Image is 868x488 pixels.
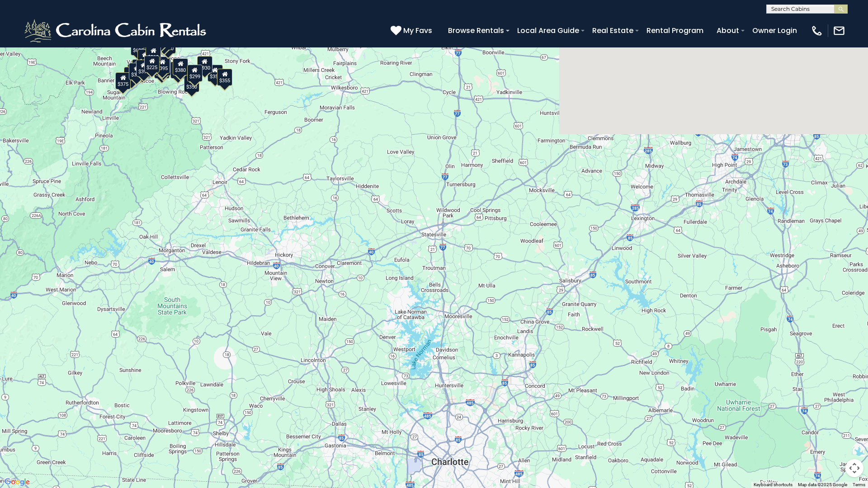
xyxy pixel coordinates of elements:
[811,24,823,37] img: phone-regular-white.png
[588,23,638,38] a: Real Estate
[443,23,509,38] a: Browse Rentals
[642,23,708,38] a: Rental Program
[23,17,210,44] img: White-1-2.png
[748,23,802,38] a: Owner Login
[513,23,584,38] a: Local Area Guide
[391,25,434,37] a: My Favs
[403,25,432,36] span: My Favs
[712,23,744,38] a: About
[833,24,845,37] img: mail-regular-white.png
